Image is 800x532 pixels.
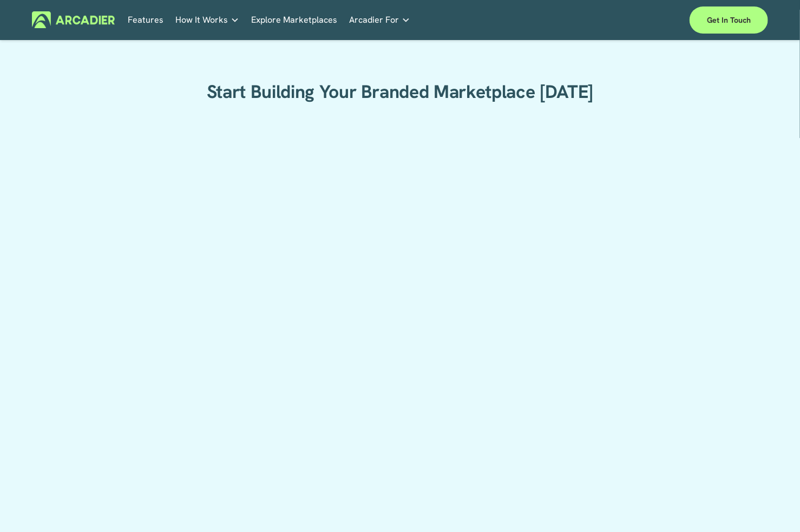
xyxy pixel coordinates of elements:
a: Get in touch [690,6,768,34]
a: Explore Marketplaces [251,11,337,28]
span: How It Works [175,12,228,28]
iframe: Form [124,116,675,500]
img: Arcadier [32,11,115,28]
span: Arcadier For [349,12,399,28]
a: Features [128,11,163,28]
h2: Start Building Your Branded Marketplace [DATE] [186,80,613,103]
a: folder dropdown [175,11,239,28]
a: folder dropdown [349,11,410,28]
iframe: Chat Widget [746,480,800,532]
